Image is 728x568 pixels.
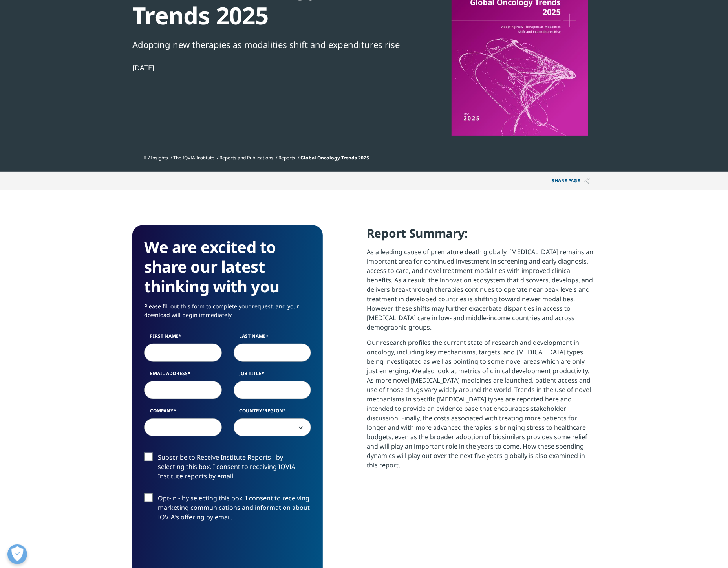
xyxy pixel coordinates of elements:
a: Insights [151,154,168,161]
img: Share PAGE [584,178,590,184]
label: Opt-in - by selecting this box, I consent to receiving marketing communications and information a... [144,493,311,526]
label: Job Title [234,370,311,381]
a: Reports and Publications [219,154,273,161]
label: Company [144,407,222,418]
h3: We are excited to share our latest thinking with you [144,237,311,296]
a: Reports [278,154,295,161]
button: Open Preferences [7,544,27,564]
label: Country/Region [234,407,311,418]
label: Subscribe to Receive Institute Reports - by selecting this box, I consent to receiving IQVIA Inst... [144,453,311,485]
span: Global Oncology Trends 2025 [300,154,369,161]
p: Share PAGE [546,172,596,190]
p: As a leading cause of premature death globally, [MEDICAL_DATA] remains an important area for cont... [367,247,596,338]
a: The IQVIA Institute [173,154,214,161]
p: Please fill out this form to complete your request, and your download will begin immediately. [144,302,311,325]
iframe: reCAPTCHA [144,534,263,565]
h4: Report Summary: [367,225,596,247]
button: Share PAGEShare PAGE [546,172,596,190]
label: Last Name [234,333,311,344]
label: Email Address [144,370,222,381]
label: First Name [144,333,222,344]
div: [DATE] [132,63,402,72]
p: Our research profiles the current state of research and development in oncology, including key me... [367,338,596,476]
div: Adopting new therapies as modalities shift and expenditures rise [132,38,402,51]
